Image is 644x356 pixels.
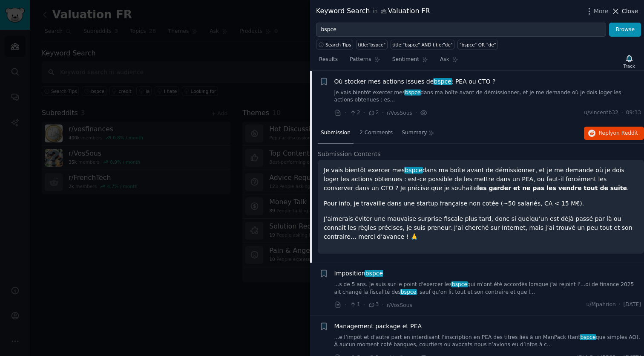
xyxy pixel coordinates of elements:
[382,108,384,117] span: ·
[363,301,365,310] span: ·
[460,42,496,48] div: "bspce" OR "de"
[611,7,638,16] button: Close
[334,77,496,86] span: Où stocker mes actions issues de : PEA ou CTO ?
[626,109,641,117] span: 09:33
[334,334,641,349] a: ...e l’impôt et d’autre part en interdisant l’inscription en PEA des titres liés à un ManPack (ta...
[349,301,360,309] span: 1
[594,7,609,16] span: More
[599,130,638,137] span: Reply
[363,108,365,117] span: ·
[400,289,417,295] span: bspce
[586,301,615,309] span: u/Mpahrion
[321,129,351,137] span: Submission
[349,109,360,117] span: 2
[584,127,644,140] button: Replyon Reddit
[402,129,427,137] span: Summary
[613,130,638,136] span: on Reddit
[624,301,641,309] span: [DATE]
[415,108,417,117] span: ·
[391,40,454,49] a: title:"bspce" AND title:"de"
[451,281,468,287] span: bspce
[350,56,371,64] span: Patterns
[368,109,379,117] span: 2
[358,42,386,48] div: title:"bspce"
[334,269,383,278] span: Imposition
[316,40,353,49] button: Search Tips
[619,301,621,309] span: ·
[334,269,383,278] a: Impositionbspce
[404,167,423,174] span: bspce
[368,301,379,309] span: 3
[324,214,638,241] p: J’aimerais éviter une mauvaise surprise fiscale plus tard, donc si quelqu’un est déjà passé par l...
[389,53,431,70] a: Sentiment
[437,53,461,70] a: Ask
[621,109,623,117] span: ·
[622,7,638,16] span: Close
[324,166,638,193] p: Je vais bientôt exercer mes dans ma boîte avant de démissionner, et je me demande où je dois loge...
[334,322,422,331] a: Management package et PEA
[359,129,393,137] span: 2 Comments
[387,302,412,308] span: r/VosSous
[356,40,388,49] a: title:"bspce"
[477,185,627,191] strong: les garder et ne pas les vendre tout de suite
[382,301,384,310] span: ·
[345,108,346,117] span: ·
[609,23,641,37] button: Browse
[365,270,384,277] span: bspce
[373,8,377,15] span: in
[624,63,635,69] div: Track
[621,52,638,70] button: Track
[585,7,609,16] button: More
[404,90,421,96] span: bspce
[316,23,606,37] input: Try a keyword related to your business
[584,109,618,117] span: u/vincentb32
[334,281,641,296] a: ...s de 5 ans. Je suis sur le point d'exercer lesbspcequi m'ont été accordés lorsque j'ai rejoint...
[334,77,496,86] a: Où stocker mes actions issues debspce: PEA ou CTO ?
[316,6,430,17] div: Keyword Search Valuation FR
[392,56,419,64] span: Sentiment
[580,334,597,340] span: bspce
[325,42,351,48] span: Search Tips
[457,40,498,49] a: "bspce" OR "de"
[387,110,412,116] span: r/VosSous
[318,150,381,159] span: Submission Contents
[345,301,346,310] span: ·
[324,199,638,208] p: Pour info, je travaille dans une startup française non cotée (~50 salariés, CA < 15 M€).
[334,89,641,104] a: Je vais bientôt exercer mesbspcedans ma boîte avant de démissionner, et je me demande où je dois ...
[347,53,383,70] a: Patterns
[392,42,452,48] div: title:"bspce" AND title:"de"
[440,56,449,64] span: Ask
[433,78,452,85] span: bspce
[316,53,341,70] a: Results
[319,56,338,64] span: Results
